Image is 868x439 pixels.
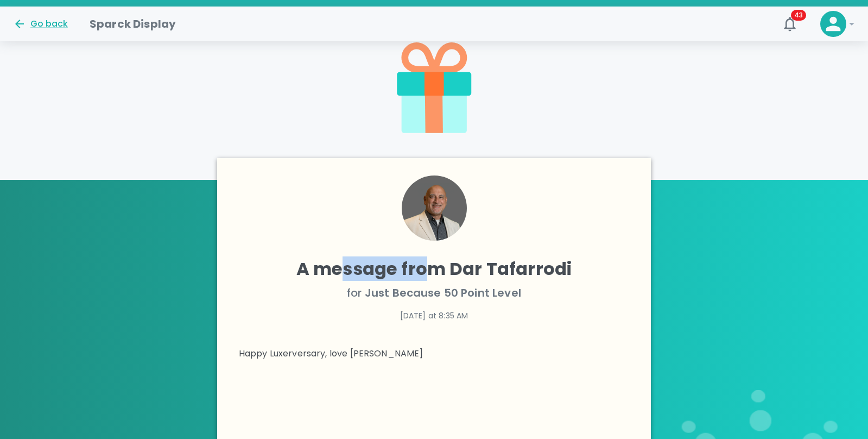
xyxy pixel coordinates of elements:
[402,175,467,241] img: Picture of Dar Tafarrodi
[791,10,806,21] span: 43
[239,284,630,302] p: for
[777,11,803,37] button: 43
[365,285,521,300] span: Just Because 50 Point Level
[239,258,630,280] h4: A message from Dar Tafarrodi
[13,17,68,30] button: Go back
[239,310,630,321] p: [DATE] at 8:35 AM
[239,347,630,360] p: Happy Luxerversary, love [PERSON_NAME]
[90,15,176,33] h1: Sparck Display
